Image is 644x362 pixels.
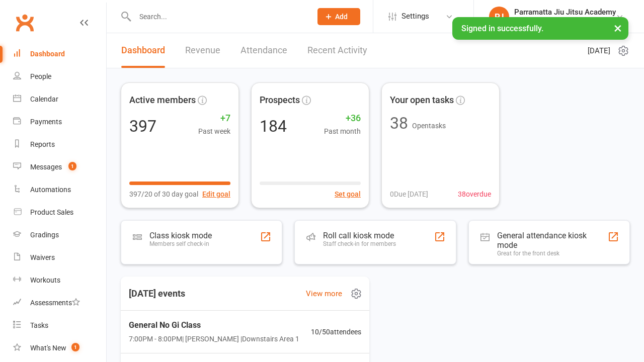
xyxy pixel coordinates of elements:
[13,156,106,178] a: Messages 1
[13,246,106,269] a: Waivers
[30,140,55,148] div: Reports
[13,337,106,359] a: What's New1
[390,93,454,108] span: Your open tasks
[497,231,608,250] div: General attendance kiosk mode
[401,5,429,28] span: Settings
[335,189,361,200] button: Set goal
[335,13,348,21] span: Add
[13,178,106,201] a: Automations
[13,314,106,337] a: Tasks
[260,93,300,108] span: Prospects
[489,7,509,27] div: PJ
[390,115,408,131] div: 38
[458,189,491,200] span: 38 overdue
[30,50,65,58] div: Dashboard
[30,253,55,261] div: Waivers
[306,288,342,300] a: View more
[412,122,446,130] span: Open tasks
[185,33,220,68] a: Revenue
[497,250,608,257] div: Great for the front desk
[121,285,193,303] h3: [DATE] events
[30,118,62,126] div: Payments
[202,189,230,200] button: Edit goal
[132,10,304,24] input: Search...
[323,231,396,240] div: Roll call kiosk mode
[121,33,165,68] a: Dashboard
[68,162,76,170] span: 1
[129,118,156,134] div: 397
[198,111,230,126] span: +7
[30,95,58,103] div: Calendar
[30,321,48,329] div: Tasks
[514,8,616,17] div: Parramatta Jiu Jitsu Academy
[13,43,106,65] a: Dashboard
[149,231,212,240] div: Class kiosk mode
[13,133,106,156] a: Reports
[13,88,106,111] a: Calendar
[129,93,196,108] span: Active members
[30,163,62,171] div: Messages
[461,24,543,33] span: Signed in successfully.
[129,189,198,200] span: 397/20 of 30 day goal
[317,8,360,25] button: Add
[13,65,106,88] a: People
[30,299,80,307] div: Assessments
[30,186,71,194] div: Automations
[390,189,428,200] span: 0 Due [DATE]
[30,231,59,239] div: Gradings
[13,269,106,292] a: Workouts
[13,224,106,246] a: Gradings
[311,326,361,337] span: 10 / 50 attendees
[30,208,73,216] div: Product Sales
[260,118,287,134] div: 184
[129,333,299,344] span: 7:00PM - 8:00PM | [PERSON_NAME] | Downstairs Area 1
[30,276,60,284] div: Workouts
[240,33,287,68] a: Attendance
[149,240,212,247] div: Members self check-in
[609,17,627,39] button: ×
[12,10,37,35] a: Clubworx
[324,111,361,126] span: +36
[324,126,361,137] span: Past month
[30,344,66,352] div: What's New
[323,240,396,247] div: Staff check-in for members
[13,111,106,133] a: Payments
[307,33,367,68] a: Recent Activity
[13,201,106,224] a: Product Sales
[588,45,610,57] span: [DATE]
[129,319,299,332] span: General No Gi Class
[198,126,230,137] span: Past week
[71,343,79,351] span: 1
[30,72,51,80] div: People
[13,292,106,314] a: Assessments
[514,17,616,26] div: Parramatta Jiu Jitsu Academy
